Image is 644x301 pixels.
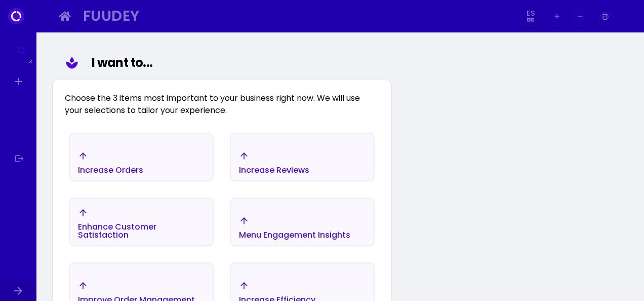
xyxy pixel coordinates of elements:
[239,166,309,174] div: Increase Reviews
[69,198,214,246] button: Enhance Customer Satisfaction
[618,8,634,24] img: Image
[239,231,350,239] div: Menu Engagement Insights
[79,5,516,28] button: Fuudey
[78,166,143,174] div: Increase Orders
[230,198,375,246] button: Menu Engagement Insights
[78,223,205,239] div: Enhance Customer Satisfaction
[230,133,375,181] button: Increase Reviews
[83,10,506,22] div: Fuudey
[53,80,391,117] div: Choose the 3 items most important to your business right now. We will use your selections to tail...
[92,54,374,72] div: I want to...
[69,133,214,181] button: Increase Orders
